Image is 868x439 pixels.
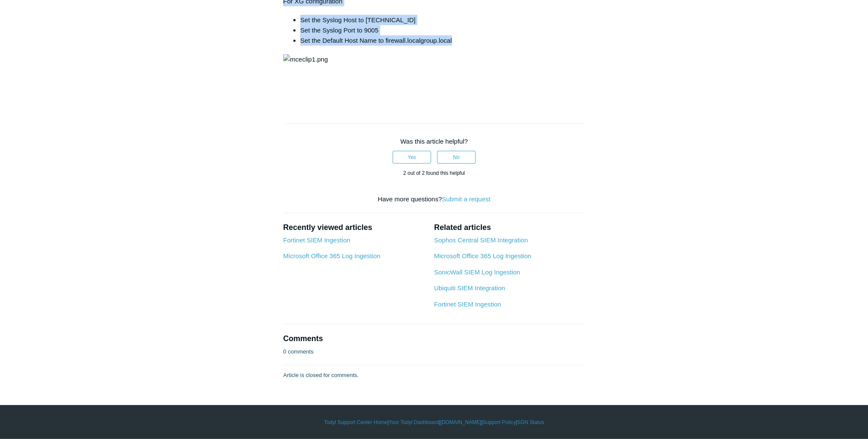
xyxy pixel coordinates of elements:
[483,418,516,426] a: Support Policy
[440,418,481,426] a: [DOMAIN_NAME]
[403,170,465,176] span: 2 out of 2 found this helpful
[434,284,505,292] a: Ubiquiti SIEM Integration
[434,301,501,308] a: Fortinet SIEM Ingestion
[517,418,544,426] a: SGN Status
[389,418,439,426] a: Your Todyl Dashboard
[283,194,585,204] div: Have more questions?
[300,15,585,25] li: Set the Syslog Host to [TECHNICAL_ID]
[283,252,380,259] a: Microsoft Office 365 Log Ingestion
[186,418,682,426] div: | | | |
[437,151,475,164] button: This article was not helpful
[283,54,328,65] img: mceclip1.png
[300,25,585,35] li: Set the Syslog Port to 9005
[283,348,313,356] p: 0 comments
[324,418,387,426] a: Todyl Support Center Home
[434,236,528,244] a: Sophos Central SIEM Integration
[283,371,358,380] p: Article is closed for comments.
[442,195,490,203] a: Submit a request
[434,222,585,233] h2: Related articles
[434,252,531,259] a: Microsoft Office 365 Log Ingestion
[283,333,585,345] h2: Comments
[434,268,520,276] a: SonicWall SIEM Log Ingestion
[283,222,425,233] h2: Recently viewed articles
[400,138,468,145] span: Was this article helpful?
[300,35,585,46] li: Set the Default Host Name to firewall.localgroup.local
[393,151,431,164] button: This article was helpful
[283,236,350,244] a: Fortinet SIEM Ingestion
